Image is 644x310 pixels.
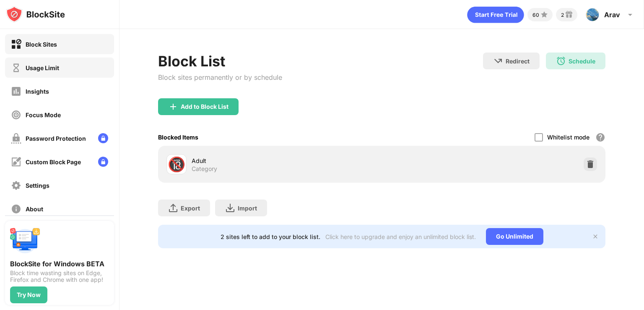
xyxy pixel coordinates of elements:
[98,157,108,167] img: lock-menu.svg
[158,53,282,70] div: Block List
[325,233,476,240] div: Click here to upgrade and enjoy an unlimited block list.
[539,10,549,20] img: points-small.svg
[26,135,86,142] div: Password Protection
[586,8,599,21] img: ACg8ocKpVw-SwKAvmGQVq8ZMQYCoY3E7sM-qtZlrod81M1NbvG-D8wc=s96-c
[98,133,108,143] img: lock-menu.svg
[11,133,21,144] img: password-protection-off.svg
[10,260,109,268] div: BlockSite for Windows BETA
[11,157,21,167] img: customize-block-page-off.svg
[192,156,382,165] div: Adult
[11,110,21,120] img: focus-off.svg
[486,228,543,245] div: Go Unlimited
[564,10,574,20] img: reward-small.svg
[26,64,59,71] div: Usage Limit
[26,111,61,118] div: Focus Mode
[26,182,49,189] div: Settings
[26,88,49,95] div: Insights
[10,226,40,256] img: push-desktop.svg
[467,6,524,23] div: animation
[6,6,65,23] img: logo-blocksite.svg
[192,165,217,173] div: Category
[26,158,81,166] div: Custom Block Page
[221,233,320,240] div: 2 sites left to add to your block list.
[561,12,564,18] div: 2
[11,204,21,214] img: about-off.svg
[26,41,57,48] div: Block Sites
[11,86,21,97] img: insights-off.svg
[10,270,109,283] div: Block time wasting sites on Edge, Firefox and Chrome with one app!
[11,63,21,73] img: time-usage-off.svg
[547,134,589,141] div: Whitelist mode
[158,134,198,141] div: Blocked Items
[506,58,530,65] div: Redirect
[158,73,282,81] div: Block sites permanently or by schedule
[17,292,41,298] div: Try Now
[532,12,539,18] div: 60
[11,39,21,50] img: block-on.svg
[238,205,257,212] div: Import
[181,103,229,110] div: Add to Block List
[592,233,599,240] img: x-button.svg
[168,156,185,173] div: 🔞
[604,11,620,19] div: Arav
[11,180,21,191] img: settings-off.svg
[181,205,200,212] div: Export
[26,205,43,213] div: About
[569,58,595,65] div: Schedule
